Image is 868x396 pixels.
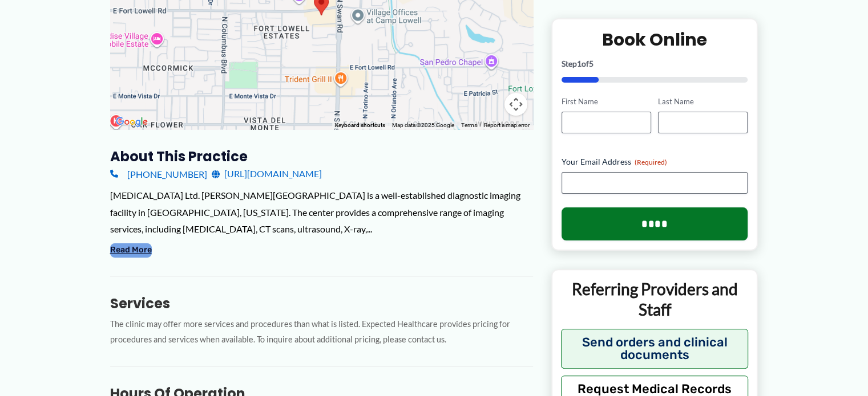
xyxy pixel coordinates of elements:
img: Google [113,115,151,129]
h3: About this practice [110,148,533,165]
button: Read More [110,243,152,257]
span: (Required) [635,158,667,166]
p: Referring Providers and Staff [561,279,749,320]
span: Map data ©2025 Google [392,122,454,128]
button: Send orders and clinical documents [561,328,749,368]
a: Report a map error [484,122,530,128]
span: 1 [577,59,582,68]
a: Open this area in Google Maps (opens a new window) [113,115,151,129]
span: 5 [589,59,594,68]
label: Your Email Address [562,156,748,168]
button: Keyboard shortcuts [335,121,385,129]
p: The clinic may offer more services and procedures than what is listed. Expected Healthcare provid... [110,317,533,348]
h2: Book Online [562,28,748,51]
a: [PHONE_NUMBER] [110,165,207,182]
button: Map camera controls [504,93,527,116]
a: Terms (opens in new tab) [461,122,477,128]
label: Last Name [658,96,748,107]
label: First Name [562,96,651,107]
p: Step of [562,60,748,68]
div: [MEDICAL_DATA] Ltd. [PERSON_NAME][GEOGRAPHIC_DATA] is a well-established diagnostic imaging facil... [110,187,533,238]
h3: Services [110,295,533,312]
a: [URL][DOMAIN_NAME] [212,165,322,182]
